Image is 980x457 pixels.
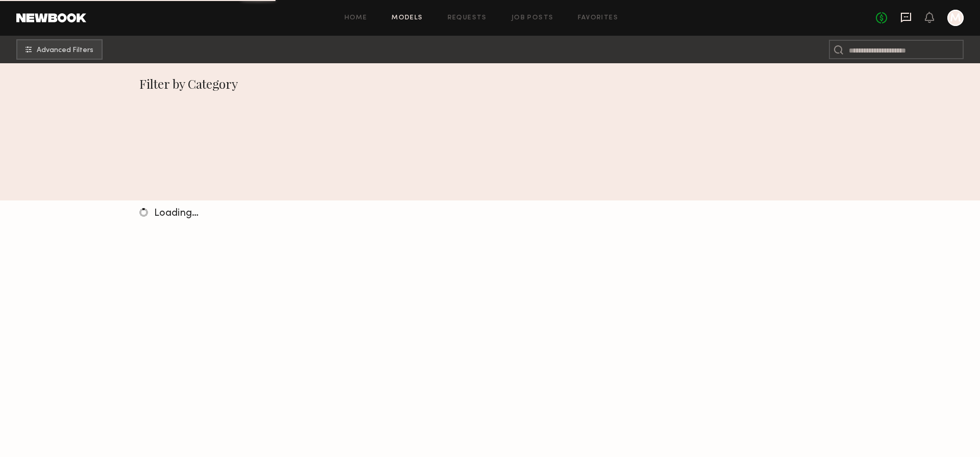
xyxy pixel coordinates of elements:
[511,15,554,21] a: Job Posts
[139,75,841,92] div: Filter by Category
[154,209,199,218] span: Loading…
[448,15,487,21] a: Requests
[391,15,423,21] a: Models
[345,15,367,21] a: Home
[947,10,964,26] a: M
[578,15,618,21] a: Favorites
[16,39,103,60] button: Advanced Filters
[37,47,93,54] span: Advanced Filters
